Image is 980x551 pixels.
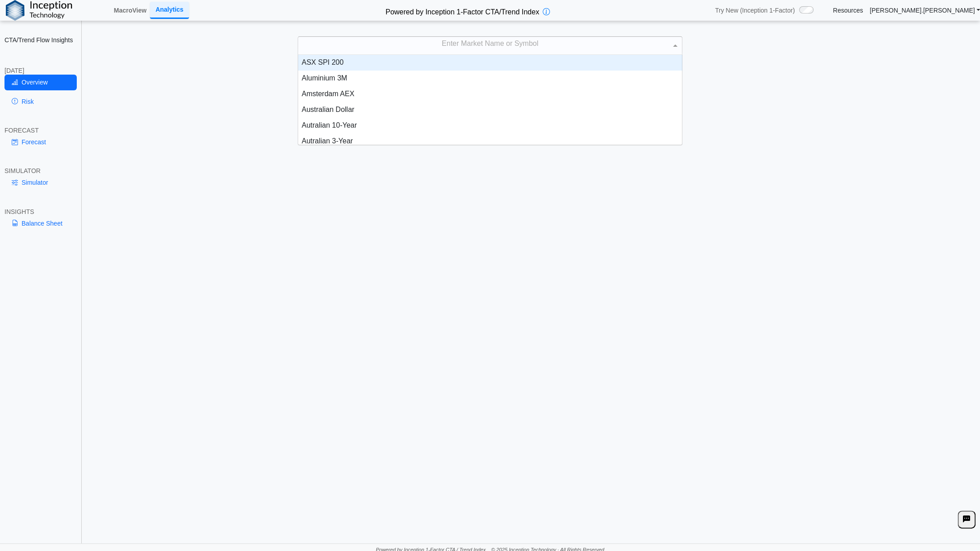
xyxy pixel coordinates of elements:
[85,114,978,124] h3: Please Select an Asset to Start
[298,55,682,145] div: grid
[87,80,976,85] h5: Positioning data updated at previous day close; Price and Flow estimates updated intraday (15-min...
[4,126,77,134] div: FORECAST
[298,133,682,149] div: Autralian 3-Year
[298,86,682,102] div: Amsterdam AEX
[298,37,682,54] div: Enter Market Name or Symbol
[298,55,682,71] div: ASX SPI 200
[382,4,543,17] h2: Powered by Inception 1-Factor CTA/Trend Index
[4,75,77,90] a: Overview
[833,6,863,14] a: Resources
[4,36,77,44] h2: CTA/Trend Flow Insights
[4,134,77,150] a: Forecast
[150,2,189,18] a: Analytics
[4,175,77,190] a: Simulator
[298,71,682,86] div: Aluminium 3M
[870,6,980,14] a: [PERSON_NAME].[PERSON_NAME]
[4,67,77,75] div: [DATE]
[110,3,150,18] a: MacroView
[298,118,682,133] div: Autralian 10-Year
[4,208,77,216] div: INSIGHTS
[4,216,77,231] a: Balance Sheet
[4,167,77,175] div: SIMULATOR
[4,94,77,109] a: Risk
[298,102,682,118] div: Australian Dollar
[715,6,795,14] span: Try New (Inception 1-Factor)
